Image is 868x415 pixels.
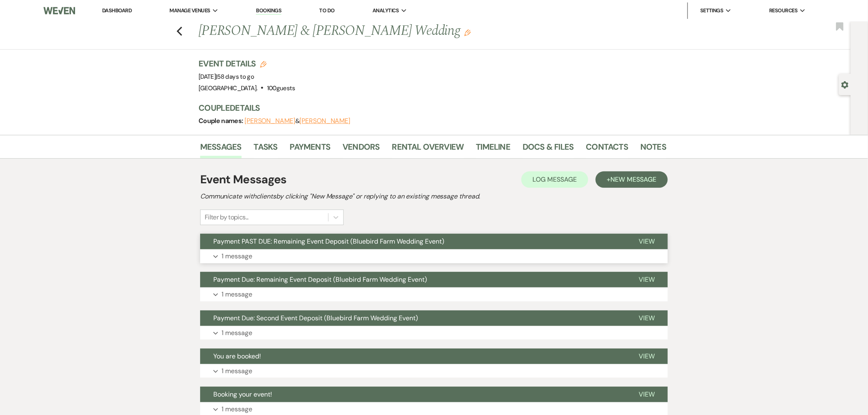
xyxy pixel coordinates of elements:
button: 1 message [200,287,668,301]
span: Payment Due: Remaining Event Deposit (Bluebird Farm Wedding Event) [213,275,427,284]
span: Settings [700,7,724,15]
p: 1 message [222,251,252,262]
span: & [244,117,350,125]
button: [PERSON_NAME] [299,118,350,124]
button: View [626,387,668,402]
a: Notes [640,140,666,158]
span: Payment PAST DUE: Remaining Event Deposit (Bluebird Farm Wedding Event) [213,237,444,246]
a: Docs & Files [523,140,573,158]
button: Log Message [521,171,588,188]
button: View [626,234,668,249]
h3: Event Details [199,58,295,69]
button: Payment PAST DUE: Remaining Event Deposit (Bluebird Farm Wedding Event) [200,234,626,249]
p: 1 message [222,328,252,338]
a: Bookings [256,7,281,15]
a: Rental Overview [392,140,464,158]
span: Resources [769,7,797,15]
button: Payment Due: Remaining Event Deposit (Bluebird Farm Wedding Event) [200,272,626,287]
button: [PERSON_NAME] [244,118,295,124]
a: To Do [320,7,335,14]
a: Timeline [476,140,511,158]
span: | [216,73,254,81]
h1: Event Messages [200,171,287,188]
div: Filter by topics... [205,212,249,222]
a: Messages [200,140,242,158]
h2: Communicate with clients by clicking "New Message" or replying to an existing message thread. [200,192,668,201]
span: 100 guests [267,84,295,92]
button: You are booked! [200,349,626,364]
a: Vendors [343,140,379,158]
a: Payments [290,140,331,158]
img: Weven Logo [43,2,75,19]
span: Analytics [372,7,399,15]
span: [GEOGRAPHIC_DATA]. [199,84,257,92]
button: Booking your event! [200,387,626,402]
span: You are booked! [213,352,261,360]
span: View [639,352,655,360]
span: New Message [611,175,656,184]
span: 58 days to go [217,73,254,81]
span: View [639,237,655,246]
a: Dashboard [102,7,132,14]
button: Open lead details [841,80,849,88]
button: Payment Due: Second Event Deposit (Bluebird Farm Wedding Event) [200,310,626,326]
p: 1 message [222,289,252,300]
p: 1 message [222,366,252,376]
span: Booking your event! [213,390,272,399]
span: View [639,275,655,284]
a: Tasks [254,140,278,158]
span: Couple names: [199,116,244,125]
button: 1 message [200,249,668,263]
span: [DATE] [199,73,254,81]
button: View [626,272,668,287]
span: Payment Due: Second Event Deposit (Bluebird Farm Wedding Event) [213,314,418,322]
button: View [626,310,668,326]
span: Log Message [533,175,577,184]
span: View [639,314,655,322]
button: +New Message [596,171,668,188]
button: 1 message [200,326,668,340]
button: View [626,349,668,364]
button: Edit [464,29,471,36]
h1: [PERSON_NAME] & [PERSON_NAME] Wedding [199,21,566,41]
span: View [639,390,655,399]
h3: Couple Details [199,102,658,114]
p: 1 message [222,404,252,415]
a: Contacts [586,140,628,158]
span: Manage Venues [170,7,210,15]
button: 1 message [200,364,668,378]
